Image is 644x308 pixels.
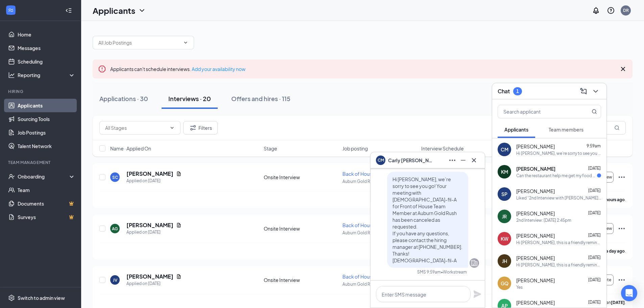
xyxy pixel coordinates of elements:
[112,174,118,180] div: SC
[176,171,182,176] svg: Document
[501,235,508,242] div: KW
[588,188,601,193] span: [DATE]
[441,269,467,275] span: • Workstream
[592,109,597,114] svg: MagnifyingGlass
[498,88,510,95] h3: Chat
[459,156,467,164] svg: Minimize
[98,65,106,73] svg: Error
[18,126,75,139] a: Job Postings
[516,173,597,179] div: Can the restaurant help me get my food handlers certificate?
[516,284,523,290] div: Yes
[590,86,601,97] button: ChevronDown
[516,217,571,223] div: 2nd Interview: [DATE] 2:45pm
[516,299,555,306] span: [PERSON_NAME]
[18,55,75,68] a: Scheduling
[588,233,601,238] span: [DATE]
[516,255,555,261] span: [PERSON_NAME]
[516,88,519,94] div: 1
[168,94,211,103] div: Interviews · 20
[578,86,589,97] button: ComposeMessage
[618,276,626,284] svg: Ellipses
[126,170,173,177] h5: [PERSON_NAME]
[8,160,74,165] div: Team Management
[126,221,173,229] h5: [PERSON_NAME]
[618,173,626,181] svg: Ellipses
[516,195,601,201] div: Liked “2nd Interview with [PERSON_NAME]: [DATE] 3:30pm”
[93,5,135,16] h1: Applicants
[192,66,245,72] a: Add your availability now
[342,281,417,287] p: Auburn Gold Rush
[592,6,600,15] svg: Notifications
[501,168,508,175] div: KM
[126,177,182,184] div: Applied on [DATE]
[516,240,601,245] div: Hi [PERSON_NAME], this is a friendly reminder. Your meeting with [DEMOGRAPHIC_DATA]-fil-A for Fro...
[516,150,601,156] div: Hi [PERSON_NAME], we’re sorry to see you go! Your meeting with [DEMOGRAPHIC_DATA]-fil-A for Front...
[588,300,601,305] span: [DATE]
[342,171,408,177] span: Back of House Team Member
[600,197,625,202] b: 18 hours ago
[516,165,555,172] span: [PERSON_NAME]
[342,274,408,280] span: Back of House Team Member
[623,7,629,13] div: DR
[18,41,75,55] a: Messages
[18,294,65,301] div: Switch to admin view
[126,229,182,236] div: Applied on [DATE]
[18,28,75,41] a: Home
[469,155,479,166] button: Cross
[342,179,417,184] p: Auburn Gold Rush
[501,146,508,153] div: CM
[342,145,368,152] span: Job posting
[498,105,578,118] input: Search applicant
[588,166,601,171] span: [DATE]
[619,65,627,73] svg: Cross
[516,188,555,194] span: [PERSON_NAME]
[169,125,175,131] svg: ChevronDown
[8,72,15,78] svg: Analysis
[388,157,435,164] span: Carly [PERSON_NAME]
[516,210,555,217] span: [PERSON_NAME]
[501,280,508,287] div: GQ
[502,258,507,264] div: JH
[231,94,290,103] div: Offers and hires · 115
[618,224,626,233] svg: Ellipses
[588,255,601,260] span: [DATE]
[264,225,338,232] div: Onsite Interview
[470,259,478,267] svg: Company
[473,290,481,298] svg: Plane
[99,94,148,103] div: Applications · 30
[18,139,75,153] a: Talent Network
[110,145,151,152] span: Name · Applied On
[18,197,75,210] a: DocumentsCrown
[65,7,72,14] svg: Collapse
[458,155,469,166] button: Minimize
[176,222,182,228] svg: Document
[607,6,615,15] svg: QuestionInfo
[470,156,478,164] svg: Cross
[183,40,188,45] svg: ChevronDown
[549,126,583,133] span: Team members
[501,191,507,197] div: SP
[611,300,625,305] b: [DATE]
[606,248,625,254] b: a day ago
[126,273,173,280] h5: [PERSON_NAME]
[18,183,75,197] a: Team
[342,230,417,236] p: Auburn Gold Rush
[183,121,218,135] button: Filter Filters
[392,176,462,263] span: Hi [PERSON_NAME], we’re sorry to see you go! Your meeting with [DEMOGRAPHIC_DATA]-fil-A for Front...
[126,280,182,287] div: Applied on [DATE]
[8,294,15,301] svg: Settings
[588,277,601,282] span: [DATE]
[110,66,245,72] span: Applicants can't schedule interviews.
[588,210,601,215] span: [DATE]
[264,174,338,181] div: Onsite Interview
[342,222,408,228] span: Back of House Team Member
[516,277,555,284] span: [PERSON_NAME]
[7,7,14,14] svg: WorkstreamLogo
[502,213,507,220] div: JR
[516,143,555,150] span: [PERSON_NAME]
[176,274,182,279] svg: Document
[264,145,277,152] span: Stage
[18,99,75,112] a: Applicants
[579,87,588,95] svg: ComposeMessage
